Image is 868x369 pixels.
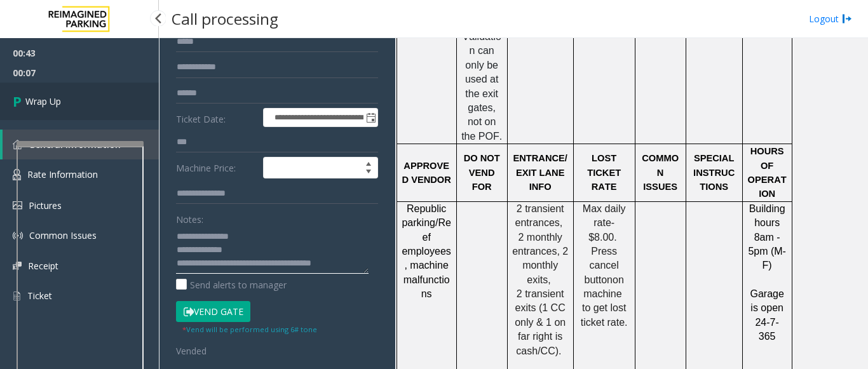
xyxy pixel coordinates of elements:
[842,12,852,25] img: logout
[809,12,852,25] a: Logout
[360,168,377,178] span: Decrease value
[3,130,159,159] a: General Information
[363,109,377,126] span: Toggle popup
[13,231,23,241] img: 'icon'
[748,203,788,271] span: Building hours 8am - 5pm (M-F)
[176,301,250,323] button: Vend Gate
[515,288,569,356] span: 2 transient exits (1 CC only & 1 on far right is cash/CC).
[750,288,787,313] span: Garage is open
[748,146,787,199] span: HOURS OF OPERATION
[25,95,61,108] span: Wrap Up
[29,138,121,151] span: General Information
[587,153,623,192] span: LOST TICKET RATE
[13,290,21,302] img: 'icon'
[165,3,285,34] h3: Call processing
[581,302,629,327] span: to get lost ticket rate.
[402,161,451,185] span: APPROVED VENDOR
[13,169,21,180] img: 'icon'
[513,153,567,192] span: ENTRANCE/EXIT LANE INFO
[755,317,778,342] span: 24-7-365
[583,203,628,243] span: Max daily rate- $8.00.
[176,208,203,226] label: Notes:
[182,325,317,334] small: Vend will be performed using 6# tone
[464,153,503,192] span: DO NOT VEND FOR
[693,153,736,192] span: SPECIAL INSTRUCTIONS
[360,158,377,168] span: Increase value
[402,203,451,299] span: Republic parking/Reef employees, machine malfunctions
[176,278,287,292] label: Send alerts to manager
[512,232,571,285] span: 2 monthly entrances, 2 monthly exits,
[173,157,260,178] label: Machine Price:
[13,140,22,149] img: 'icon'
[13,262,22,270] img: 'icon'
[585,246,622,285] span: Press cancel button
[13,201,22,210] img: 'icon'
[176,345,207,357] span: Vended
[173,108,260,127] label: Ticket Date:
[642,153,679,192] span: COMMON ISSUES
